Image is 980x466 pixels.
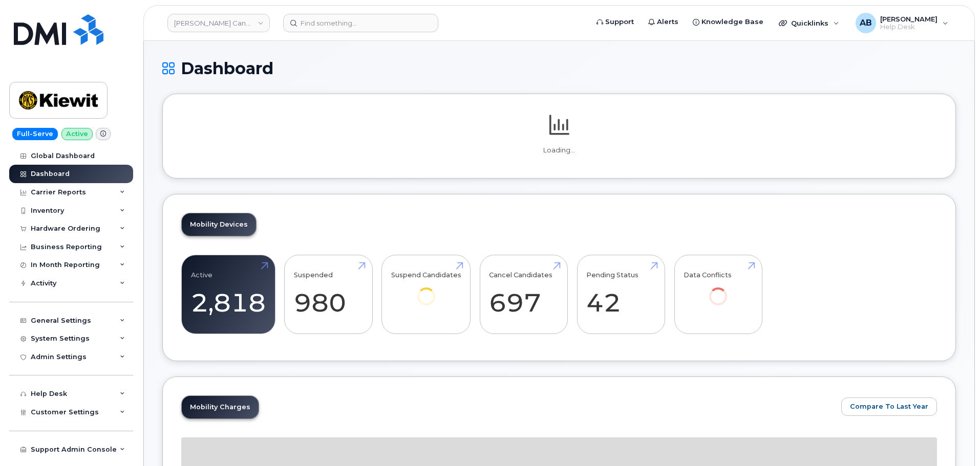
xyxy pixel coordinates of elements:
[850,402,928,411] span: Compare To Last Year
[586,261,655,328] a: Pending Status 42
[489,261,558,328] a: Cancel Candidates 697
[294,261,363,328] a: Suspended 980
[391,261,461,320] a: Suspend Candidates
[841,397,937,416] button: Compare To Last Year
[191,261,266,328] a: Active 2,818
[182,396,259,418] a: Mobility Charges
[684,261,753,320] a: Data Conflicts
[162,59,956,77] h1: Dashboard
[181,146,937,155] p: Loading...
[182,213,256,236] a: Mobility Devices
